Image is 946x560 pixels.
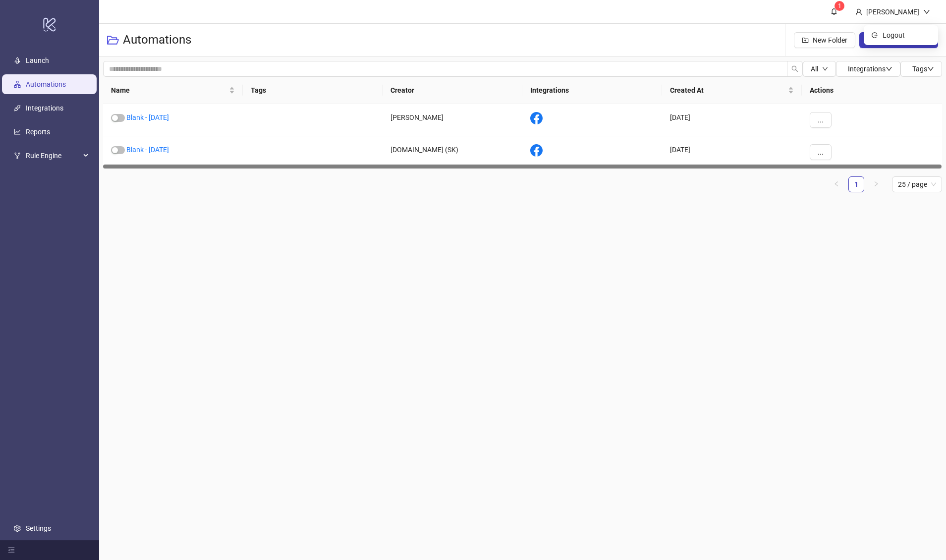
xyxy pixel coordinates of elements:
span: Name [111,85,227,96]
button: right [868,176,884,192]
span: down [822,66,828,72]
li: Next Page [868,176,884,192]
button: New Folder [794,32,855,48]
span: 1 [838,2,841,9]
span: New Folder [813,36,847,44]
span: ... [818,148,824,156]
button: Tagsdown [900,61,942,77]
span: ... [818,116,824,124]
span: folder-open [107,34,119,46]
a: Reports [26,128,50,136]
span: bell [831,8,837,15]
h3: Automations [123,32,191,48]
li: Previous Page [829,176,844,192]
span: user [855,8,862,15]
span: Created At [670,85,786,96]
span: down [886,65,892,72]
li: 1 [848,176,864,192]
div: [DATE] [662,104,802,136]
span: folder-add [802,37,809,44]
a: Automations [26,80,66,88]
th: Actions [802,77,942,104]
span: search [791,65,798,72]
span: left [834,181,839,187]
span: down [927,65,934,72]
div: Page Size [892,176,942,192]
button: ... [810,144,832,160]
a: Settings [26,524,51,532]
span: Tags [912,65,934,73]
span: right [873,181,879,187]
th: Name [103,77,243,104]
div: [DOMAIN_NAME] (SK) [383,136,522,168]
a: Blank - [DATE] [126,113,169,121]
button: left [829,176,844,192]
span: Rule Engine [26,146,80,166]
button: Alldown [803,61,836,77]
span: Integrations [848,65,892,73]
span: down [923,8,930,15]
button: New Automation [859,32,938,48]
sup: 1 [835,1,844,11]
th: Integrations [522,77,662,104]
span: fork [14,152,21,159]
span: 25 / page [898,177,936,192]
a: Blank - [DATE] [126,146,169,154]
span: Logout [883,30,930,41]
span: menu-fold [8,547,15,554]
a: Launch [26,56,49,64]
th: Tags [243,77,383,104]
button: Integrationsdown [836,61,900,77]
span: All [811,65,818,73]
span: logout [872,32,879,38]
a: 1 [849,177,864,192]
div: [PERSON_NAME] [383,104,522,136]
th: Created At [662,77,802,104]
th: Creator [383,77,522,104]
a: Integrations [26,104,63,112]
div: [PERSON_NAME] [862,6,923,17]
div: [DATE] [662,136,802,168]
button: ... [810,112,832,128]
